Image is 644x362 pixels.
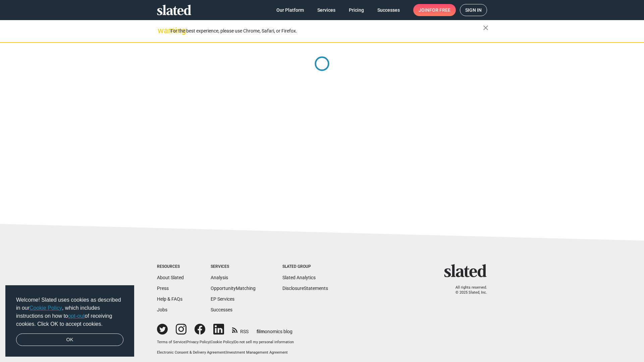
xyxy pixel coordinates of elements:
[5,285,134,357] div: cookieconsent
[429,4,450,16] span: for free
[211,307,232,312] a: Successes
[233,340,234,344] span: |
[68,313,85,319] a: opt-out
[419,4,450,16] span: Join
[257,329,265,334] span: film
[211,286,256,291] a: OpportunityMatching
[282,264,328,269] div: Slated Group
[349,4,364,16] span: Pricing
[317,4,335,16] span: Services
[226,350,288,355] a: Investment Management Agreement
[16,296,123,328] span: Welcome! Slated uses cookies as described in our , which includes instructions on how to of recei...
[157,340,185,344] a: Terms of Service
[157,296,182,302] a: Help & FAQs
[234,340,294,345] button: Do not sell my personal information
[157,350,225,355] a: Electronic Consent & Delivery Agreement
[170,26,483,36] div: For the best experience, please use Chrome, Safari, or Firefox.
[211,275,228,280] a: Analysis
[343,4,369,16] a: Pricing
[185,340,186,344] span: |
[312,4,341,16] a: Services
[157,264,184,269] div: Resources
[282,286,328,291] a: DisclosureStatements
[232,324,249,335] a: RSS
[377,4,400,16] span: Successes
[157,307,167,312] a: Jobs
[271,4,309,16] a: Our Platform
[465,4,482,16] span: Sign in
[211,340,233,344] a: Cookie Policy
[16,334,123,346] a: dismiss cookie message
[186,340,210,344] a: Privacy Policy
[460,4,487,16] a: Sign in
[413,4,456,16] a: Joinfor free
[158,26,166,35] mat-icon: warning
[448,285,487,295] p: All rights reserved. © 2025 Slated, Inc.
[372,4,405,16] a: Successes
[257,323,292,335] a: filmonomics blog
[210,340,211,344] span: |
[157,286,169,291] a: Press
[211,264,256,269] div: Services
[225,350,226,355] span: |
[211,296,234,302] a: EP Services
[276,4,304,16] span: Our Platform
[482,24,490,32] mat-icon: close
[282,275,316,280] a: Slated Analytics
[30,305,62,311] a: Cookie Policy
[157,275,184,280] a: About Slated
